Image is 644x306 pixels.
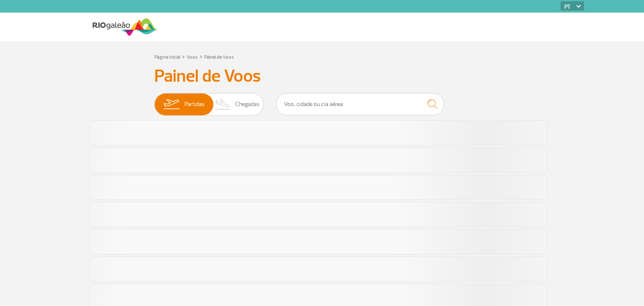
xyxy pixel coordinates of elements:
img: slider-embarque [158,93,184,115]
h3: Painel de Voos [154,66,490,87]
span: Chegadas [235,93,260,115]
span: Partidas [184,93,205,115]
a: Voos [187,54,198,60]
a: Página Inicial [154,54,180,60]
a: > [182,52,185,61]
a: > [200,52,203,61]
input: Voo, cidade ou cia aérea [276,93,444,115]
img: slider-desembarque [210,93,235,115]
a: Painel de Voos [204,54,234,60]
